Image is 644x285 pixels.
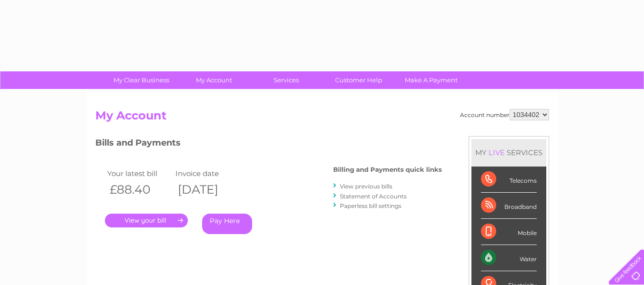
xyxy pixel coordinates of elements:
div: LIVE [487,148,507,157]
a: Paperless bill settings [340,202,401,209]
td: Your latest bill [105,167,174,180]
div: Account number [460,109,549,120]
div: MY SERVICES [471,139,546,166]
a: My Account [174,71,253,89]
a: View previous bills [340,183,392,190]
th: [DATE] [173,180,242,199]
a: My Clear Business [102,71,181,89]
a: . [105,214,188,227]
h4: Billing and Payments quick links [333,166,442,173]
a: Make A Payment [392,71,470,89]
div: Water [481,245,537,271]
a: Customer Help [319,71,398,89]
th: £88.40 [105,180,174,199]
td: Invoice date [173,167,242,180]
a: Services [247,71,326,89]
div: Telecoms [481,167,537,193]
h3: Bills and Payments [95,136,442,153]
div: Broadband [481,193,537,219]
div: Mobile [481,219,537,245]
a: Pay Here [202,214,252,234]
a: Statement of Accounts [340,193,407,200]
h2: My Account [95,109,549,127]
